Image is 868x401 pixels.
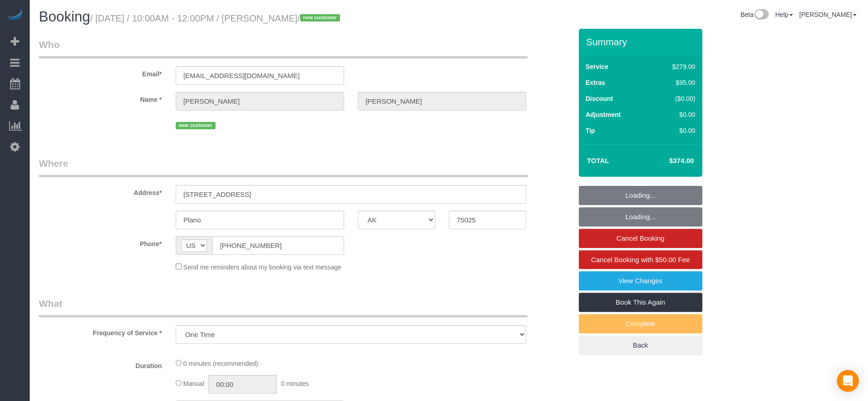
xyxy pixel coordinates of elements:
a: Back [579,336,702,355]
span: Cancel Booking with $50.00 Fee [591,256,690,264]
a: [PERSON_NAME] [799,11,857,18]
input: First Name* [176,92,344,111]
label: Email* [32,66,169,79]
label: Discount [586,94,613,103]
span: 0 minutes [281,380,309,387]
img: New interface [754,9,769,21]
label: Phone* [32,236,169,248]
label: Name * [32,92,169,104]
div: $0.00 [653,110,695,119]
span: Booking [39,9,90,25]
span: / [297,13,343,23]
a: View Changes [579,271,702,290]
legend: What [39,297,528,317]
a: Help [775,11,793,18]
legend: Where [39,157,528,177]
div: ($0.00) [653,94,695,103]
label: Adjustment [586,110,621,119]
div: $95.00 [653,78,695,87]
input: Phone* [212,236,344,255]
label: Address* [32,185,169,197]
small: / [DATE] / 10:00AM - 12:00PM / [PERSON_NAME] [90,13,343,23]
div: $279.00 [653,62,695,71]
label: Duration [32,358,169,370]
a: Book This Again [579,293,702,312]
input: Email* [176,66,344,85]
div: Open Intercom Messenger [837,370,859,392]
span: new customer [300,14,340,21]
div: $0.00 [653,126,695,135]
input: Last Name* [358,92,526,111]
span: new customer [176,122,216,129]
legend: Who [39,38,528,58]
input: Zip Code* [449,211,526,229]
label: Frequency of Service * [32,325,169,338]
span: Manual [183,380,205,387]
a: Cancel Booking with $50.00 Fee [579,250,702,269]
span: Send me reminders about my booking via text message [183,264,342,271]
h4: $374.00 [642,157,694,165]
strong: Total [587,157,609,164]
h3: Summary [586,37,698,47]
a: Cancel Booking [579,229,702,248]
label: Extras [586,78,605,87]
img: Automaid Logo [5,9,24,22]
label: Tip [586,126,595,135]
input: City* [176,211,344,229]
label: Service [586,62,609,71]
span: 0 minutes (recommended) [183,360,258,367]
a: Beta [740,11,769,18]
